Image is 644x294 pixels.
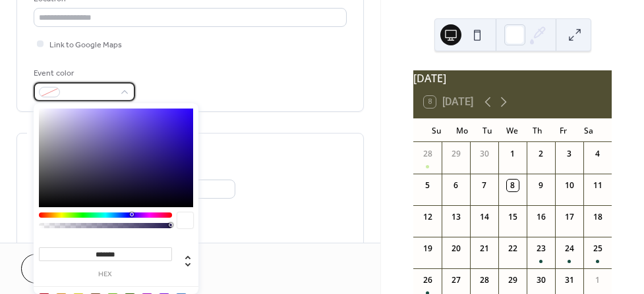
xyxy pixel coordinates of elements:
div: 9 [535,180,547,191]
div: 27 [450,274,462,286]
div: 13 [450,211,462,223]
div: 21 [479,243,490,255]
div: Event color [34,66,132,80]
div: 28 [479,274,490,286]
div: 20 [450,243,462,255]
span: Link to Google Maps [49,38,122,52]
div: 22 [507,243,519,255]
div: Th [525,118,550,142]
div: 29 [507,274,519,286]
div: 11 [592,180,604,191]
div: 18 [592,211,604,223]
div: 14 [479,211,490,223]
div: 31 [564,274,575,286]
div: 25 [592,243,604,255]
div: 26 [422,274,434,286]
div: [DATE] [413,70,612,86]
div: 30 [535,274,547,286]
div: We [500,118,525,142]
div: 1 [592,274,604,286]
div: Tu [475,118,500,142]
div: 29 [450,148,462,160]
div: Su [424,118,449,142]
button: Cancel [21,254,102,283]
div: 4 [592,148,604,160]
div: 1 [507,148,519,160]
div: 6 [450,180,462,191]
div: 23 [535,243,547,255]
div: 7 [479,180,490,191]
div: 16 [535,211,547,223]
div: 17 [564,211,575,223]
div: 24 [564,243,575,255]
div: 19 [422,243,434,255]
div: 15 [507,211,519,223]
div: 12 [422,211,434,223]
div: 5 [422,180,434,191]
div: 2 [535,148,547,160]
div: 10 [564,180,575,191]
div: 28 [422,148,434,160]
div: Mo [449,118,474,142]
div: 8 [507,180,519,191]
div: Fr [550,118,575,142]
div: 3 [564,148,575,160]
div: Sa [576,118,601,142]
div: 30 [479,148,490,160]
label: hex [39,271,172,278]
